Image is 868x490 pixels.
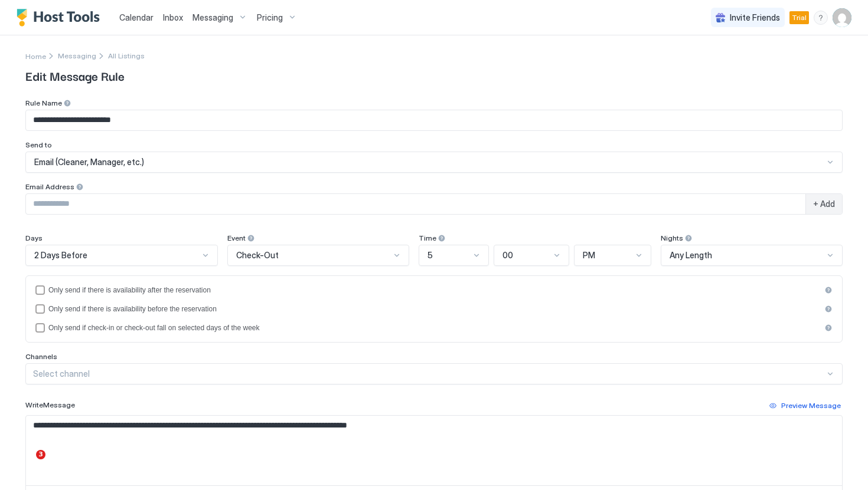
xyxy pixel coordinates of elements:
span: Nights [661,234,683,242]
span: Home [25,52,46,61]
span: Trial [792,12,807,23]
div: Only send if there is availability before the reservation [48,305,821,313]
span: Pricing [257,12,283,23]
textarea: Input Field [26,416,842,485]
input: Input Field [26,194,805,214]
span: Write Message [25,400,75,409]
span: Inbox [163,12,183,22]
span: 3 [36,450,45,459]
a: Inbox [163,11,183,24]
span: PM [583,250,595,261]
span: Invite Friends [730,12,780,23]
span: Calendar [119,12,154,22]
a: Calendar [119,11,154,24]
div: Breadcrumb [25,50,46,62]
span: Days [25,234,43,242]
span: 00 [502,250,513,261]
span: Messaging [192,12,233,23]
span: Time [419,234,436,242]
span: + Add [813,199,835,209]
span: 2 Days Before [34,250,87,261]
span: Any Length [670,250,712,261]
button: Preview Message [768,399,843,413]
div: menu [814,11,828,25]
div: Select channel [33,369,825,379]
span: Email Address [25,182,74,191]
span: Breadcrumb [108,51,145,60]
input: Input Field [26,110,842,130]
span: Email (Cleaner, Manager, etc.) [34,157,144,167]
div: afterReservation [35,285,833,295]
a: Host Tools Logo [17,9,105,27]
iframe: Intercom live chat [12,450,40,478]
div: isLimited [35,323,833,333]
div: Only send if there is availability after the reservation [48,286,821,294]
span: Check-Out [236,250,279,261]
a: Home [25,50,46,62]
div: beforeReservation [35,304,833,314]
span: Messaging [58,51,96,60]
div: Only send if check-in or check-out fall on selected days of the week [48,324,821,332]
div: Preview Message [781,400,841,411]
span: 5 [428,250,433,261]
span: Edit Message Rule [25,67,843,84]
div: User profile [833,8,851,27]
span: Send to [25,140,52,149]
div: Breadcrumb [58,51,96,60]
span: Channels [25,352,57,361]
span: Event [227,234,246,242]
span: Rule Name [25,98,62,107]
